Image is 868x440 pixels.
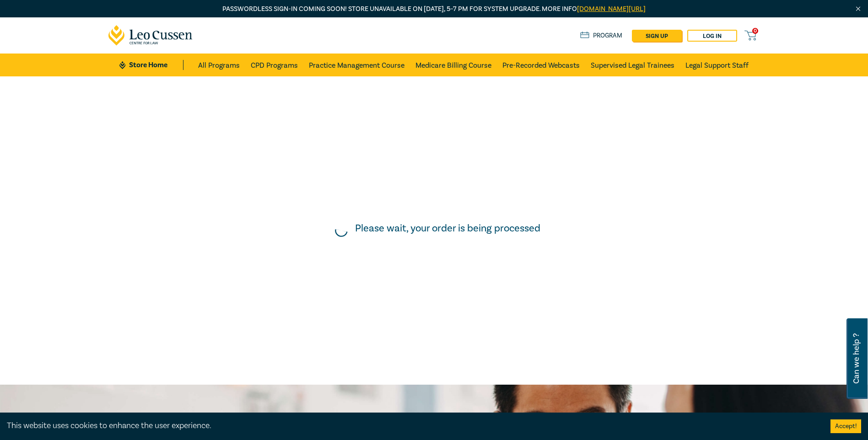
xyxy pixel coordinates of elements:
[309,54,404,76] a: Practice Management Course
[251,54,298,76] a: CPD Programs
[502,54,580,76] a: Pre-Recorded Webcasts
[830,419,861,433] button: Accept cookies
[632,30,682,42] a: sign up
[577,5,646,13] a: [DOMAIN_NAME][URL]
[854,5,862,13] img: Close
[108,4,760,14] p: Passwordless sign-in coming soon! Store unavailable on [DATE], 5–7 PM for system upgrade. More info
[685,54,749,76] a: Legal Support Staff
[687,30,737,42] a: Log in
[415,54,491,76] a: Medicare Billing Course
[852,324,861,393] span: Can we help ?
[355,222,540,234] h5: Please wait, your order is being processed
[119,60,183,70] a: Store Home
[591,54,674,76] a: Supervised Legal Trainees
[198,54,240,76] a: All Programs
[580,31,623,41] a: Program
[7,420,817,432] div: This website uses cookies to enhance the user experience.
[752,28,758,34] span: 0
